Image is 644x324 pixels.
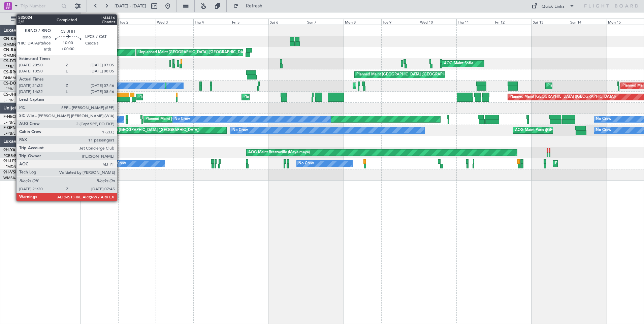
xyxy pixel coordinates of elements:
[115,3,146,9] span: [DATE] - [DATE]
[3,48,42,52] a: CN-RAKGlobal 6000
[3,42,27,47] a: GMMN/CMN
[240,4,268,8] span: Refresh
[3,98,21,103] a: LFPB/LBG
[3,37,42,41] a: CN-KASGlobal 5000
[230,1,270,11] button: Refresh
[298,159,314,169] div: No Crew
[174,114,190,124] div: No Crew
[268,19,306,25] div: Sat 6
[3,148,19,152] span: 9H-YAA
[542,3,565,10] div: Quick Links
[3,64,21,69] a: LFPB/LBG
[3,70,18,74] span: CS-RRC
[248,148,310,158] div: AOG Maint Brazzaville (Maya-maya)
[3,175,23,181] a: WMSA/SZB
[232,125,248,135] div: No Crew
[138,92,245,102] div: Planned Maint [GEOGRAPHIC_DATA] ([GEOGRAPHIC_DATA])
[3,126,43,130] a: F-GPNJFalcon 900EX
[231,19,268,25] div: Fri 5
[510,92,616,102] div: Planned Maint [GEOGRAPHIC_DATA] ([GEOGRAPHIC_DATA])
[3,93,41,97] a: CS-JHHGlobal 6000
[3,115,18,119] span: F-HECD
[3,170,38,174] a: 9H-VSLKFalcon 7X
[381,19,419,25] div: Tue 9
[494,19,532,25] div: Fri 12
[21,1,59,11] input: Trip Number
[3,159,38,163] a: 9H-LPZLegacy 500
[355,81,461,91] div: Planned Maint [GEOGRAPHIC_DATA] ([GEOGRAPHIC_DATA])
[3,164,23,169] a: LFMD/CEQ
[18,16,71,21] span: All Aircraft
[3,131,21,136] a: LFPB/LBG
[3,82,42,86] a: CS-DOUGlobal 6500
[3,159,17,163] span: 9H-LPZ
[555,159,635,169] div: Planned Maint Cannes ([GEOGRAPHIC_DATA])
[82,13,93,19] div: [DATE]
[569,19,607,25] div: Sun 14
[444,59,473,69] div: AOG Maint Sofia
[3,48,19,52] span: CN-RAK
[532,19,569,25] div: Sat 13
[3,87,21,92] a: LFPB/LBG
[3,59,18,63] span: CS-DTR
[80,19,118,25] div: Mon 1
[118,19,156,25] div: Tue 2
[3,153,21,158] a: FCBB/BZV
[104,159,179,169] div: Planned Maint Nice ([GEOGRAPHIC_DATA])
[3,93,18,97] span: CS-JHH
[3,126,18,130] span: F-GPNJ
[138,47,249,58] div: Unplanned Maint [GEOGRAPHIC_DATA] ([GEOGRAPHIC_DATA])
[344,19,381,25] div: Mon 8
[3,59,41,63] a: CS-DTRFalcon 2000
[356,70,462,80] div: Planned Maint [GEOGRAPHIC_DATA] ([GEOGRAPHIC_DATA])
[456,19,494,25] div: Thu 11
[156,19,193,25] div: Wed 3
[3,37,19,41] span: CN-KAS
[3,120,21,125] a: LFPB/LBG
[596,114,611,124] div: No Crew
[419,19,456,25] div: Wed 10
[3,82,19,86] span: CS-DOU
[93,125,199,135] div: Planned Maint [GEOGRAPHIC_DATA] ([GEOGRAPHIC_DATA])
[3,75,24,80] a: DNMM/LOS
[596,125,611,135] div: No Crew
[528,1,578,11] button: Quick Links
[244,92,350,102] div: Planned Maint [GEOGRAPHIC_DATA] ([GEOGRAPHIC_DATA])
[3,148,41,152] a: 9H-YAAGlobal 5000
[110,159,126,169] div: No Crew
[146,114,252,124] div: Planned Maint [GEOGRAPHIC_DATA] ([GEOGRAPHIC_DATA])
[3,115,37,119] a: F-HECDFalcon 7X
[306,19,344,25] div: Sun 7
[515,125,586,135] div: AOG Maint Paris ([GEOGRAPHIC_DATA])
[3,53,27,58] a: GMMN/CMN
[193,19,231,25] div: Thu 4
[7,13,73,24] button: All Aircraft
[3,70,43,74] a: CS-RRCFalcon 900LX
[3,170,20,174] span: 9H-VSLK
